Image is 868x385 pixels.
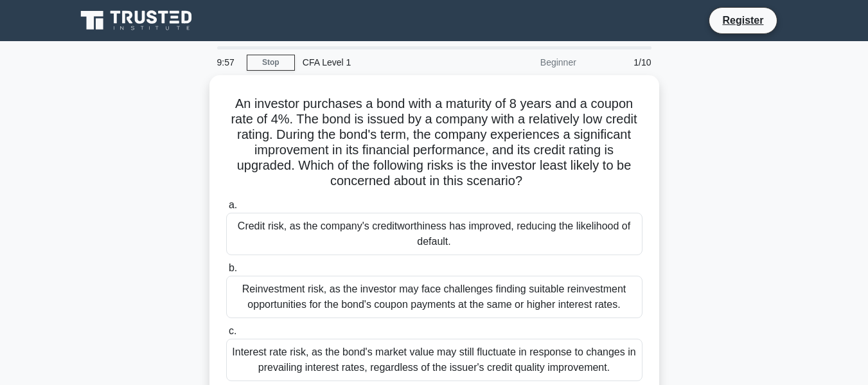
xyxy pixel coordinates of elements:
span: b. [229,262,237,273]
span: a. [229,199,237,210]
div: Beginner [472,49,584,75]
a: Stop [247,55,295,71]
div: Credit risk, as the company's creditworthiness has improved, reducing the likelihood of default. [226,213,642,255]
div: 9:57 [209,49,247,75]
h5: An investor purchases a bond with a maturity of 8 years and a coupon rate of 4%. The bond is issu... [225,96,644,190]
div: Interest rate risk, as the bond's market value may still fluctuate in response to changes in prev... [226,339,642,381]
a: Register [714,12,771,28]
span: c. [229,325,236,336]
div: Reinvestment risk, as the investor may face challenges finding suitable reinvestment opportunitie... [226,276,642,318]
div: CFA Level 1 [295,49,472,75]
div: 1/10 [584,49,659,75]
